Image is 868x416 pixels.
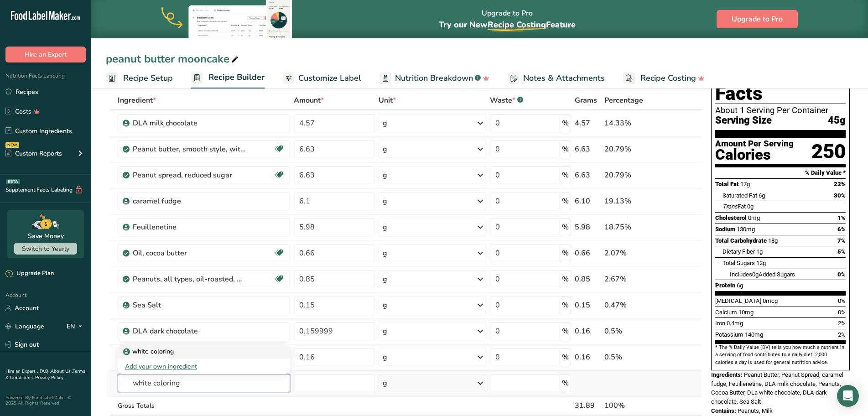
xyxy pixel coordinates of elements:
[604,118,659,129] div: 14.33%
[768,237,778,244] span: 18g
[5,269,54,278] div: Upgrade Plan
[604,222,659,233] div: 18.75%
[837,226,846,233] span: 6%
[379,68,489,88] a: Nutrition Breakdown
[604,352,659,363] div: 0.5%
[575,326,601,337] div: 0.16
[838,309,846,316] span: 0%
[747,203,754,210] span: 0g
[711,371,843,405] span: Peanut Butter, Peanut Spread, caramel fudge, Feuillenetine, DLA milk chocolate, Peanuts, Cocoa Bu...
[759,192,765,199] span: 6g
[715,106,846,115] div: About 1 Serving Per Container
[439,0,576,38] div: Upgrade to Pro
[722,248,755,255] span: Dietary Fiber
[756,248,763,255] span: 1g
[383,196,387,207] div: g
[604,274,659,285] div: 2.67%
[383,274,387,285] div: g
[837,248,846,255] span: 5%
[732,14,783,25] span: Upgrade to Pro
[575,95,597,106] span: Grams
[5,149,62,158] div: Custom Reports
[575,170,601,181] div: 6.63
[508,68,605,88] a: Notes & Attachments
[294,95,324,106] span: Amount
[383,144,387,155] div: g
[383,248,387,259] div: g
[604,170,659,181] div: 20.79%
[575,144,601,155] div: 6.63
[763,297,778,304] span: 0mcg
[118,95,156,106] span: Ingredient
[575,196,601,207] div: 6.10
[715,309,737,316] span: Calcium
[711,407,736,414] span: Contains:
[6,179,20,184] div: BETA
[35,374,63,381] a: Privacy Policy
[395,72,473,84] span: Nutrition Breakdown
[730,271,795,278] span: Includes Added Sugars
[283,68,361,88] a: Customize Label
[727,320,743,327] span: 0.4mg
[715,344,846,366] section: * The % Daily Value (DV) tells you how much a nutrient in a serving of food contributes to a dail...
[752,271,759,278] span: 0g
[604,400,659,411] div: 100%
[604,300,659,311] div: 0.47%
[740,181,750,187] span: 17g
[133,248,247,259] div: Oil, cocoa butter
[191,67,265,89] a: Recipe Builder
[715,226,735,233] span: Sodium
[106,68,173,88] a: Recipe Setup
[838,297,846,304] span: 0%
[711,371,743,378] span: Ingredients:
[125,362,283,371] div: Add your own ingredient
[383,222,387,233] div: g
[575,248,601,259] div: 0.66
[22,244,69,253] span: Switch to Yearly
[125,347,174,356] p: white coloring
[14,243,77,255] button: Switch to Yearly
[604,95,643,106] span: Percentage
[133,170,247,181] div: Peanut spread, reduced sugar
[383,118,387,129] div: g
[488,19,546,30] span: Recipe Costing
[575,400,601,411] div: 31.89
[118,374,290,392] input: Add Ingredient
[575,222,601,233] div: 5.98
[523,72,605,84] span: Notes & Attachments
[834,192,846,199] span: 30%
[737,226,755,233] span: 130mg
[575,300,601,311] div: 0.15
[123,72,173,84] span: Recipe Setup
[575,118,601,129] div: 4.57
[722,203,738,210] i: Trans
[722,192,757,199] span: Saturated Fat
[738,309,754,316] span: 10mg
[715,282,735,289] span: Protein
[737,282,743,289] span: 6g
[5,368,85,381] a: Terms & Conditions .
[715,167,846,178] section: % Daily Value *
[118,359,290,374] div: Add your own ingredient
[811,140,846,164] div: 250
[5,318,44,334] a: Language
[133,196,247,207] div: caramel fudge
[51,368,73,374] a: About Us .
[623,68,705,88] a: Recipe Costing
[383,352,387,363] div: g
[715,237,767,244] span: Total Carbohydrate
[738,407,773,414] span: Peanuts, Milk
[715,115,772,126] span: Serving Size
[837,237,846,244] span: 7%
[28,231,64,241] div: Save Money
[715,62,846,104] h1: Nutrition Facts
[715,140,794,148] div: Amount Per Serving
[715,148,794,161] div: Calories
[838,331,846,338] span: 2%
[133,118,247,129] div: DLA milk chocolate
[838,320,846,327] span: 2%
[717,10,798,28] button: Upgrade to Pro
[756,260,766,266] span: 12g
[715,181,739,187] span: Total Fat
[40,368,51,374] a: FAQ .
